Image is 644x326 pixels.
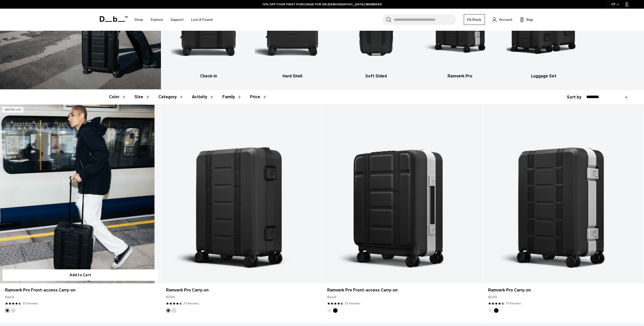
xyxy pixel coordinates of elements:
button: Toggle Filter [192,90,214,104]
button: Silver [488,308,493,313]
a: 10% OFF YOUR FIRST PURCHASE FOR DB [DEMOGRAPHIC_DATA] MEMBERS [262,2,382,7]
a: 33 reviews [23,301,38,306]
a: Shop [135,11,143,29]
button: Toggle Filter [109,90,126,104]
span: €599 [166,295,175,300]
p: Bestseller [3,107,23,112]
button: Black Out [166,308,171,313]
a: Ramverk Pro Front-access Carry-on [322,105,483,283]
button: Silver [327,308,332,313]
a: Ramverk Pro Carry-on [166,287,317,293]
button: Bag [520,17,533,23]
a: Ramverk Pro Carry-on [483,105,644,283]
a: Account [492,17,512,23]
span: €649 [5,295,14,300]
button: Toggle Filter [222,90,242,104]
button: Toggle Filter [158,90,184,104]
button: Silver [172,308,176,313]
h3: Luggage Set [506,73,581,79]
a: 33 reviews [345,301,360,306]
a: Lost & Found [191,11,212,29]
button: Silver [11,308,15,313]
button: Add to Cart [3,269,158,281]
a: Ramverk Pro Front-access Carry-on [327,287,478,293]
h3: Ramverk Pro [422,73,497,79]
h3: Check-In [171,73,246,79]
span: Bag [526,17,533,22]
a: Support [171,11,184,29]
button: Black Out [5,308,10,313]
button: Black Out [333,308,338,313]
span: €599 [488,295,497,300]
a: Explore [151,11,163,29]
button: Toggle Price [250,90,267,104]
a: Ramverk Pro Front-access Carry-on [5,287,156,293]
a: 70 reviews [184,301,199,306]
span: Account [499,17,512,22]
a: Db Black [464,14,485,25]
h3: Soft Sided [339,73,414,79]
span: €649 [327,295,336,300]
a: Ramverk Pro Carry-on [161,105,322,283]
a: Ramverk Pro Carry-on [488,287,639,293]
h3: Hard Shell [255,73,330,79]
nav: Main Navigation [131,9,216,31]
button: Black Out [494,308,499,313]
a: 70 reviews [506,301,521,306]
button: Toggle Filter [135,90,150,104]
span: Discover small and lightweight carry-on suitcases perfect for your travels. [15,21,133,31]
